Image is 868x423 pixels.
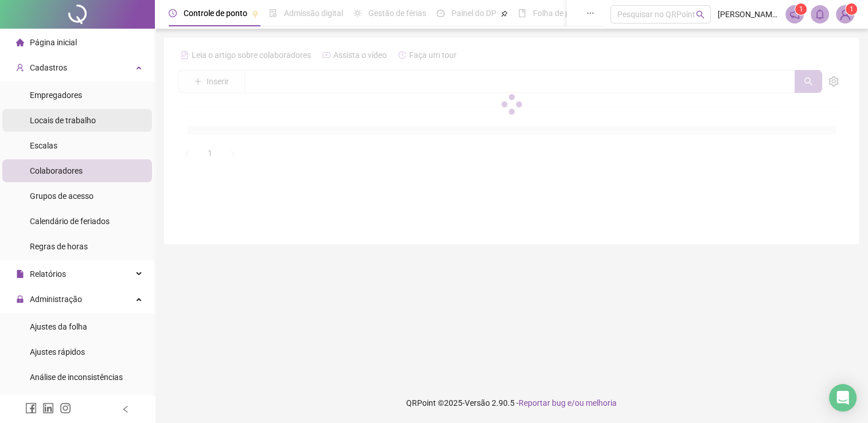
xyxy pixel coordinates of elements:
span: Versão [465,398,490,408]
span: lock [16,295,24,303]
span: bell [815,9,825,19]
span: Escalas [30,141,57,150]
span: ellipsis [586,9,594,17]
span: Painel do DP [451,9,496,18]
span: pushpin [252,10,259,17]
span: left [122,405,130,413]
span: book [518,9,526,17]
div: Open Intercom Messenger [829,384,857,412]
span: notification [789,9,800,19]
sup: Atualize o seu contato no menu Meus Dados [846,3,857,15]
span: Relatórios [30,269,66,279]
span: Empregadores [30,91,82,100]
span: facebook [25,402,37,414]
footer: QRPoint © 2025 - 2.90.5 - [155,383,868,423]
span: Ajustes da folha [30,322,87,331]
img: 88681 [836,6,854,23]
span: linkedin [42,402,54,414]
span: Gestão de férias [368,9,426,18]
span: Locais de trabalho [30,116,96,125]
span: Colaboradores [30,166,83,175]
span: Ajustes rápidos [30,347,85,357]
span: Grupos de acesso [30,191,94,201]
span: Controle de ponto [184,9,247,18]
span: dashboard [437,9,445,17]
span: Cadastros [30,63,67,72]
span: home [16,38,24,46]
span: Folha de pagamento [533,9,606,18]
span: clock-circle [169,9,177,17]
span: sun [353,9,361,17]
span: Análise de inconsistências [30,373,123,382]
span: pushpin [501,10,508,17]
span: 1 [850,5,854,13]
span: user-add [16,64,24,72]
span: Página inicial [30,38,77,47]
span: 1 [799,5,803,13]
span: Admissão digital [284,9,343,18]
span: Calendário de feriados [30,217,110,226]
span: Administração [30,295,82,304]
span: Reportar bug e/ou melhoria [519,398,617,408]
span: [PERSON_NAME]. Triunfo Ii [718,8,779,21]
span: Regras de horas [30,242,88,251]
span: instagram [60,402,71,414]
span: file-done [269,9,277,17]
span: search [696,10,704,19]
sup: 1 [795,3,807,15]
span: file [16,270,24,278]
